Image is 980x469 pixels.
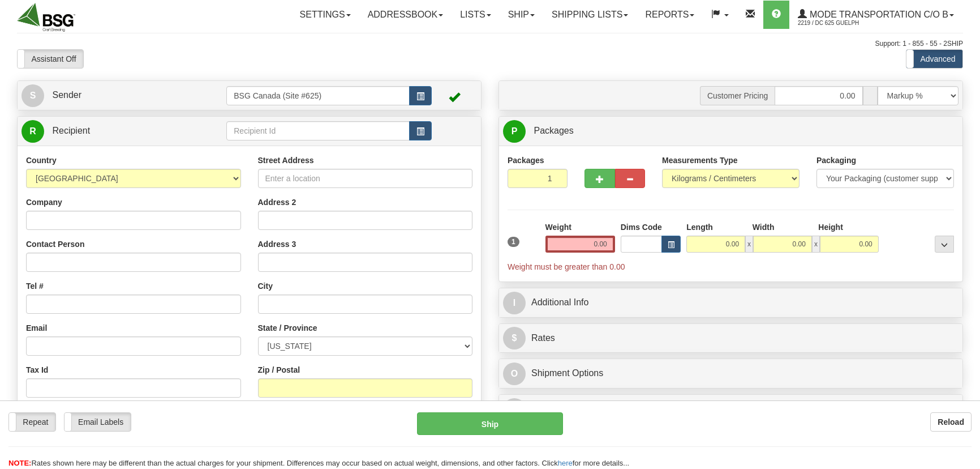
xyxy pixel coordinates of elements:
a: Reports [637,1,703,29]
label: Dims Code [621,221,662,233]
div: ... [935,236,954,253]
iframe: chat widget [954,177,979,292]
a: Settings [291,1,359,29]
label: Email Labels [65,413,131,431]
span: R [22,120,44,143]
a: Shipping lists [543,1,637,29]
input: Recipient Id [226,121,409,140]
a: here [558,459,573,467]
span: Recipient [52,126,90,135]
img: logo2219.jpg [17,3,75,32]
a: S Sender [22,84,226,107]
label: City [258,280,273,292]
label: Company [26,197,62,208]
span: Sender [52,90,81,100]
span: P [503,120,526,143]
button: Reload [930,412,972,432]
label: Width [753,221,775,233]
label: Address 2 [258,197,296,208]
label: Country [26,155,57,166]
label: Packages [508,155,544,166]
a: Lists [452,1,499,29]
label: Repeat [9,413,55,431]
label: Measurements Type [662,155,738,166]
label: Contact Person [26,238,84,250]
label: Packaging [816,155,856,166]
input: Sender Id [226,86,409,105]
span: 2219 / DC 625 Guelph [798,18,883,29]
span: 1 [508,237,519,247]
span: x [745,236,753,253]
label: Advanced [906,50,962,68]
label: Zip / Postal [258,364,300,376]
label: Tel # [26,280,44,292]
span: C [503,398,526,421]
span: Customer Pricing [700,86,775,105]
a: Mode Transportation c/o B 2219 / DC 625 Guelph [789,1,962,29]
span: x [812,236,820,253]
span: Weight must be greater than 0.00 [508,262,625,271]
span: O [503,363,526,385]
label: Address 3 [258,238,296,250]
label: Tax Id [26,364,48,376]
label: Email [26,322,47,334]
a: Ship [500,1,543,29]
a: Addressbook [359,1,452,29]
a: P Packages [503,120,958,143]
a: OShipment Options [503,362,958,385]
a: R Recipient [22,120,204,143]
label: Length [686,221,713,233]
label: Weight [545,221,571,233]
a: CContents [503,398,958,421]
span: Packages [534,126,573,135]
b: Reload [938,417,964,427]
span: NOTE: [8,459,31,467]
span: Mode Transportation c/o B [807,10,948,19]
input: Enter a location [258,169,473,188]
div: Support: 1 - 855 - 55 - 2SHIP [17,39,963,49]
label: Height [818,221,843,233]
span: I [503,292,526,314]
button: Ship [417,412,564,435]
label: Assistant Off [18,50,83,68]
span: S [22,84,44,107]
label: Street Address [258,155,314,166]
a: IAdditional Info [503,291,958,314]
label: State / Province [258,322,317,334]
a: $Rates [503,327,958,350]
span: $ [503,327,526,349]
